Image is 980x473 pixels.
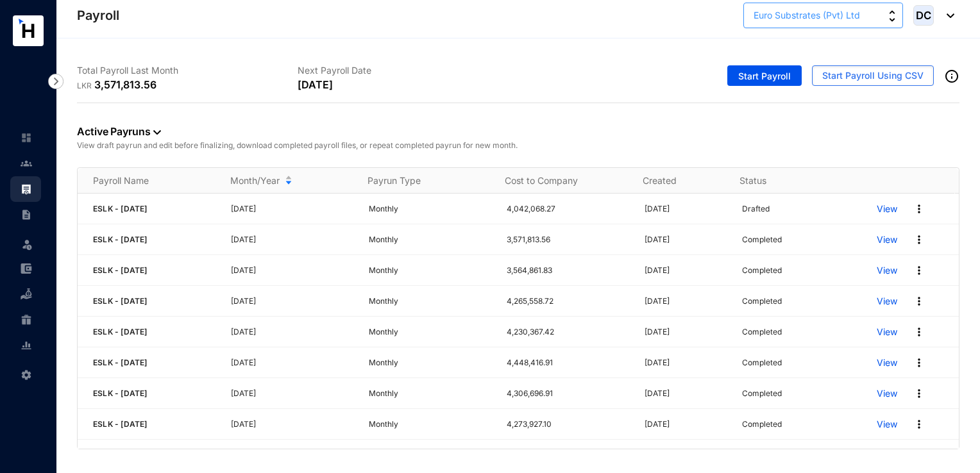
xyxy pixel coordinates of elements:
img: more.27664ee4a8faa814348e188645a3c1fc.svg [913,356,925,369]
img: people-unselected.118708e94b43a90eceab.svg [21,158,32,169]
span: ESLK - [DATE] [93,419,148,429]
span: ESLK - [DATE] [93,265,148,275]
button: Start Payroll Using CSV [812,65,934,86]
a: View [877,264,897,277]
li: Contacts [10,151,41,176]
p: View [877,418,897,431]
a: View [877,387,897,400]
button: Euro Substrates (Pvt) Ltd [743,3,903,28]
p: Monthly [369,233,491,246]
img: more.27664ee4a8faa814348e188645a3c1fc.svg [913,203,925,215]
img: more.27664ee4a8faa814348e188645a3c1fc.svg [913,295,925,308]
p: Completed [742,326,782,338]
p: Monthly [369,203,491,215]
th: Payrun Type [352,168,489,194]
p: [DATE] [645,449,727,461]
a: View [877,203,897,215]
p: [DATE] [231,233,353,246]
p: Monthly [369,449,491,461]
li: Expenses [10,256,41,281]
img: more.27664ee4a8faa814348e188645a3c1fc.svg [913,387,925,400]
p: 4,306,696.91 [507,387,629,400]
span: ESLK - [DATE] [93,204,148,213]
p: [DATE] [231,418,353,431]
p: [DATE] [645,295,727,308]
p: [DATE] [231,387,353,400]
span: Start Payroll [738,70,791,83]
span: ESLK - [DATE] [93,327,148,336]
img: more.27664ee4a8faa814348e188645a3c1fc.svg [913,326,925,338]
span: Month/Year [230,174,280,187]
th: Payroll Name [78,168,215,194]
img: more.27664ee4a8faa814348e188645a3c1fc.svg [913,418,925,431]
p: Monthly [369,356,491,369]
p: 3,571,813.56 [94,77,156,92]
img: more.27664ee4a8faa814348e188645a3c1fc.svg [913,233,925,246]
img: more.27664ee4a8faa814348e188645a3c1fc.svg [913,264,925,277]
p: 4,273,927.10 [507,418,629,431]
th: Status [724,168,858,194]
p: Drafted [742,203,770,215]
p: [DATE] [645,233,727,246]
p: Completed [742,418,782,431]
p: 4,448,416.91 [507,356,629,369]
li: Contracts [10,202,41,228]
th: Created [627,168,724,194]
p: [DATE] [298,77,332,92]
a: View [877,356,897,369]
p: [DATE] [231,326,353,338]
p: [DATE] [645,264,727,277]
p: Payroll [77,6,119,24]
span: DC [916,10,931,21]
p: View draft payrun and edit before finalizing, download completed payroll files, or repeat complet... [77,139,959,152]
p: 3,564,861.83 [507,264,629,277]
img: info-outined.c2a0bb1115a2853c7f4cb4062ec879bc.svg [944,69,959,84]
span: ESLK - [DATE] [93,296,148,306]
th: Cost to Company [489,168,627,194]
a: View [877,295,897,308]
p: Completed [742,233,782,246]
span: Euro Substrates (Pvt) Ltd [754,8,860,22]
li: Loan [10,281,41,307]
p: [DATE] [645,356,727,369]
p: 4,276,509.73 [507,449,629,461]
p: Monthly [369,418,491,431]
p: 4,042,068.27 [507,203,629,215]
a: Active Payruns [77,125,161,138]
p: Completed [742,264,782,277]
p: [DATE] [231,264,353,277]
span: ESLK - [DATE] [93,358,148,367]
p: Completed [742,295,782,308]
img: report-unselected.e6a6b4230fc7da01f883.svg [21,340,32,351]
img: dropdown-black.8e83cc76930a90b1a4fdb6d089b7bf3a.svg [153,130,161,135]
p: Monthly [369,387,491,400]
img: expense-unselected.2edcf0507c847f3e9e96.svg [21,263,32,274]
li: Home [10,125,41,151]
span: ESLK - [DATE] [93,388,148,398]
p: 4,230,367.42 [507,326,629,338]
img: gratuity-unselected.a8c340787eea3cf492d7.svg [21,314,32,326]
img: settings-unselected.1febfda315e6e19643a1.svg [21,369,32,381]
p: [DATE] [231,295,353,308]
p: [DATE] [645,326,727,338]
p: [DATE] [645,418,727,431]
img: dropdown-black.8e83cc76930a90b1a4fdb6d089b7bf3a.svg [940,13,954,18]
p: Monthly [369,326,491,338]
p: Total Payroll Last Month [77,64,298,77]
p: Completed [742,387,782,400]
img: up-down-arrow.74152d26bf9780fbf563ca9c90304185.svg [889,10,895,22]
a: View [877,233,897,246]
p: [DATE] [231,356,353,369]
a: View [877,449,897,461]
a: View [877,326,897,338]
li: Reports [10,333,41,358]
button: Start Payroll [727,65,802,86]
